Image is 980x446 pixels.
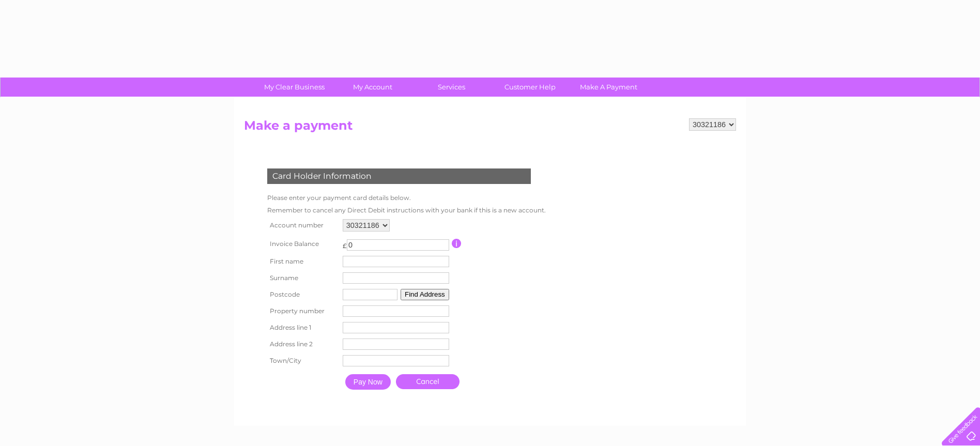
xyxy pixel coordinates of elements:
[265,336,340,352] th: Address line 2
[343,237,347,250] td: £
[267,168,531,184] div: Card Holder Information
[265,352,340,369] th: Town/City
[265,204,548,217] td: Remember to cancel any Direct Debit instructions with your bank if this is a new account.
[409,78,494,97] a: Services
[265,217,340,234] th: Account number
[396,374,460,389] a: Cancel
[265,253,340,270] th: First name
[265,303,340,319] th: Property number
[265,270,340,286] th: Surname
[265,286,340,303] th: Postcode
[265,192,548,204] td: Please enter your payment card details below.
[252,78,337,97] a: My Clear Business
[401,289,449,300] button: Find Address
[265,319,340,336] th: Address line 1
[330,78,416,97] a: My Account
[487,78,573,97] a: Customer Help
[345,374,391,390] input: Pay Now
[265,234,340,253] th: Invoice Balance
[566,78,651,97] a: Make A Payment
[244,118,736,138] h2: Make a payment
[452,239,462,248] input: Information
